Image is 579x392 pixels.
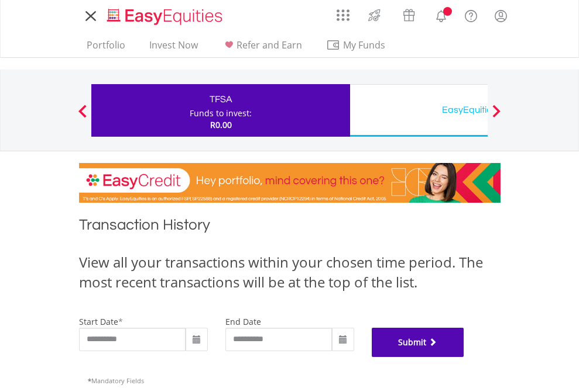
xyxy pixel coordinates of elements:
[426,3,456,26] a: Notifications
[329,3,357,22] a: AppsGrid
[392,3,426,25] a: Vouchers
[237,39,302,51] span: Refer and Earn
[79,316,118,327] label: start date
[225,316,261,327] label: end date
[102,3,227,26] a: Home page
[372,328,464,357] button: Submit
[217,39,307,57] a: Refer and Earn
[486,3,516,29] a: My Profile
[79,252,501,293] div: View all your transactions within your chosen time period. The most recent transactions will be a...
[71,110,94,122] button: Previous
[88,376,144,385] span: Mandatory Fields
[456,3,486,26] a: FAQ's and Support
[399,6,419,25] img: vouchers-v2.svg
[105,7,227,26] img: EasyEquities_Logo.png
[365,6,384,25] img: thrive-v2.svg
[326,37,403,53] span: My Funds
[210,119,232,130] span: R0.00
[190,107,252,119] div: Funds to invest:
[145,39,203,57] a: Invest Now
[485,110,508,122] button: Next
[98,91,343,107] div: TFSA
[82,39,130,57] a: Portfolio
[79,163,501,203] img: EasyCredit Promotion Banner
[337,9,350,22] img: grid-menu-icon.svg
[79,214,501,241] h1: Transaction History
